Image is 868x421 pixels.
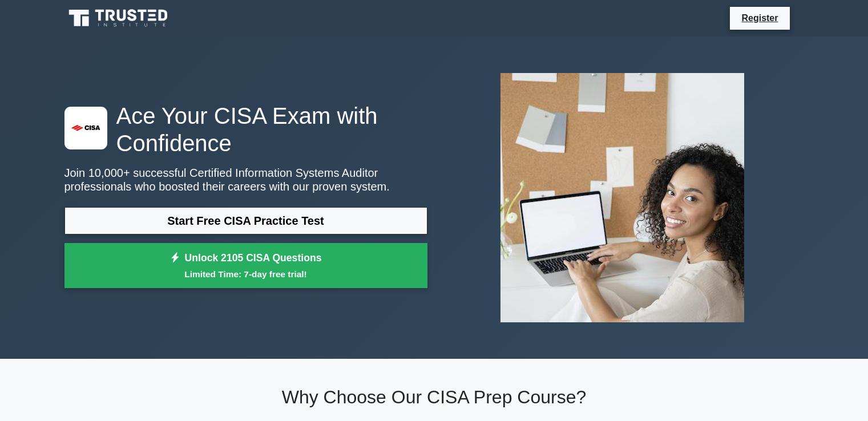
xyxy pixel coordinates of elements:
[64,207,427,234] a: Start Free CISA Practice Test
[79,268,413,281] small: Limited Time: 7-day free trial!
[64,386,804,408] h2: Why Choose Our CISA Prep Course?
[64,243,427,289] a: Unlock 2105 CISA QuestionsLimited Time: 7-day free trial!
[734,11,785,25] a: Register
[64,166,427,193] p: Join 10,000+ successful Certified Information Systems Auditor professionals who boosted their car...
[64,102,427,157] h1: Ace Your CISA Exam with Confidence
